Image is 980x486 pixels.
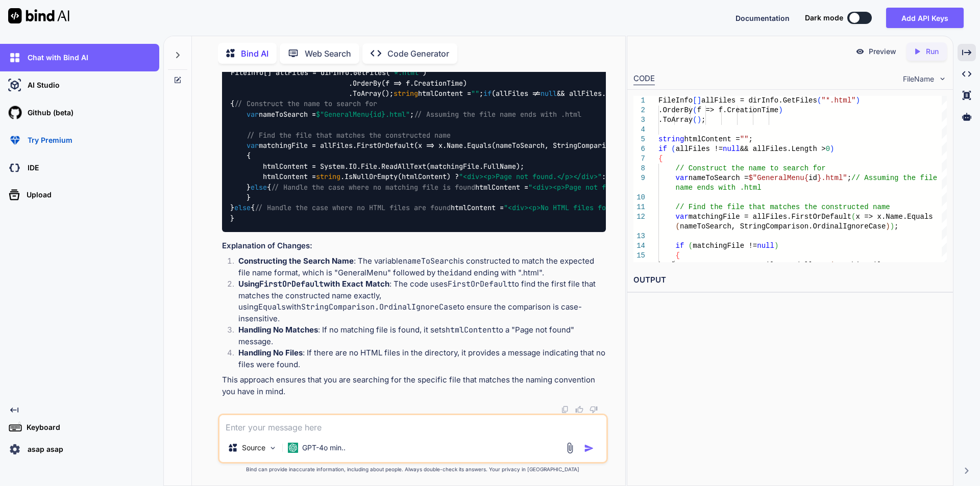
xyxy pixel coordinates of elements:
[633,73,655,85] div: CODE
[247,141,259,150] span: var
[675,213,688,221] span: var
[414,110,581,119] span: // Assuming the file name ends with .html
[564,442,576,454] img: attachment
[6,441,23,458] img: settings
[218,466,608,473] p: Bind can provide inaccurate information, including about people. Always double-check its answers....
[22,190,52,200] p: Upload
[584,443,594,453] img: icon
[23,108,73,118] p: Github (beta)
[675,242,684,250] span: if
[894,222,898,231] span: ;
[847,174,851,182] span: ;
[238,279,389,289] strong: Using with Exact Match
[288,443,298,453] img: GPT-4o mini
[658,106,693,114] span: .OrderBy
[723,145,740,153] span: null
[268,444,277,452] img: Pick Models
[633,125,645,135] div: 4
[855,213,933,221] span: x => x.Name.Equals
[369,110,385,119] span: {id}
[633,164,645,173] div: 8
[675,164,825,172] span: // Construct the name to search for
[387,47,449,60] p: Code Generator
[23,53,88,63] p: Chat with Bind AI
[255,203,451,213] span: // Handle the case where no HTML files are found
[805,13,843,23] span: Dark mode
[504,203,667,213] span: "<div><p>No HTML files found.</p></div>"
[697,106,778,114] span: f => f.CreationTime
[633,193,645,202] div: 10
[701,116,705,124] span: ;
[6,132,23,149] img: premium
[575,405,583,414] img: like
[23,135,72,145] p: Try Premium
[680,222,886,231] span: nameToSearch, StringComparison.OrdinalIgnoreCase
[851,213,855,221] span: (
[394,89,418,98] span: string
[6,159,23,176] img: darkCloudIdeIcon
[658,116,693,124] span: .ToArray
[736,14,790,22] span: Documentation
[234,99,377,109] span: // Construct the name to search for
[821,96,855,105] span: "*.html"
[238,256,354,266] strong: Constructing the Search Name
[774,242,778,250] span: )
[830,145,834,153] span: )
[633,106,645,115] div: 2
[938,74,947,83] img: chevron down
[808,174,817,182] span: id
[675,184,761,192] span: name ends with .html
[590,405,598,414] img: dislike
[446,325,496,335] code: htmlContent
[238,325,318,335] strong: Handling No Matches
[675,174,688,182] span: var
[886,222,890,231] span: )
[483,89,492,98] span: if
[234,203,251,213] span: else
[448,279,512,289] code: FirstOrDefault
[561,405,569,414] img: copy
[903,74,934,84] span: FileName
[633,261,645,270] div: 16
[633,173,645,183] div: 9
[459,172,602,182] span: "<div><p>Page not found.</p></div>"
[689,174,749,182] span: nameToSearch =
[693,96,697,105] span: [
[23,80,60,90] p: AI Studio
[301,302,457,312] code: StringComparison.OrdinalIgnoreCase
[748,135,752,143] span: ;
[633,154,645,164] div: 7
[528,183,671,192] span: "<div><p>Page not found.</p></div>"
[251,183,267,192] span: else
[855,96,860,105] span: )
[238,255,606,278] p: : The variable is constructed to match the expected file name format, which is "GeneralMenu" foll...
[926,46,939,57] p: Run
[238,347,606,370] p: : If there are no HTML files in the directory, it provides a message indicating that no files wer...
[222,374,606,397] p: This approach ensures that you are searching for the specific file that matches the naming conven...
[851,174,937,182] span: // Assuming the file
[684,135,740,143] span: htmlContent =
[658,261,830,269] span: htmlContent = System.IO.File.ReadAllText
[305,47,351,60] p: Web Search
[658,155,663,163] span: {
[697,116,701,124] span: )
[259,279,324,289] code: FirstOrDefault
[658,145,667,153] span: if
[825,145,829,153] span: 0
[736,13,790,23] button: Documentation
[886,8,964,28] button: Add API Keys
[855,47,865,56] img: preview
[238,278,606,324] p: : The code uses to find the first file that matches the constructed name exactly, using with to e...
[671,145,675,153] span: (
[675,222,679,231] span: (
[757,242,774,250] span: null
[633,115,645,125] div: 3
[627,268,953,292] h2: OUTPUT
[633,251,645,261] div: 15
[658,135,684,143] span: string
[541,89,557,98] span: null
[778,106,782,114] span: )
[6,76,23,94] img: ai-studio
[6,104,23,121] img: githubLight
[238,324,606,347] p: : If no matching file is found, it sets to a "Page not found" message.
